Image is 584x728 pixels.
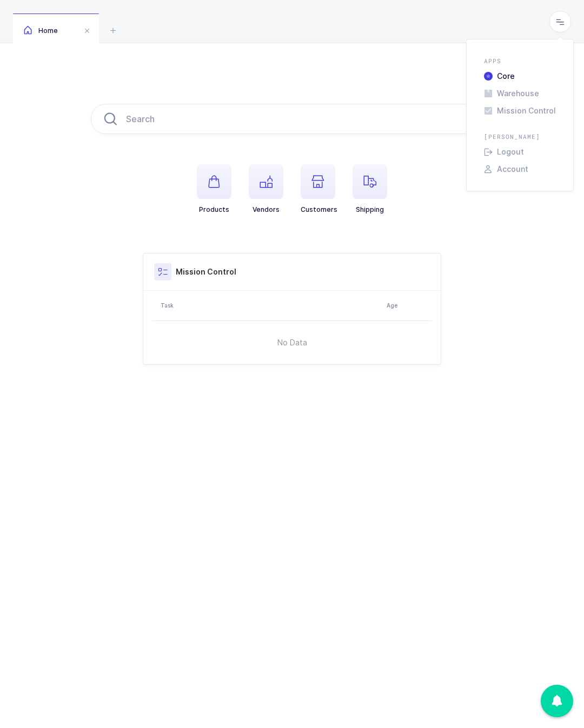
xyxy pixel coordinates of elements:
[480,165,560,173] li: Account
[197,164,231,214] button: Products
[480,57,560,70] div: Apps
[222,326,362,359] span: No Data
[480,132,560,145] div: [PERSON_NAME]
[24,26,58,35] span: Home
[480,89,560,98] li: Warehouse
[249,164,283,214] button: Vendors
[353,164,387,214] button: Shipping
[161,301,380,310] div: Task
[387,301,423,310] div: Age
[480,148,560,156] li: Logout
[176,266,236,277] h3: Mission Control
[91,104,493,134] input: Search
[301,164,337,214] button: Customers
[480,106,560,115] li: Mission Control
